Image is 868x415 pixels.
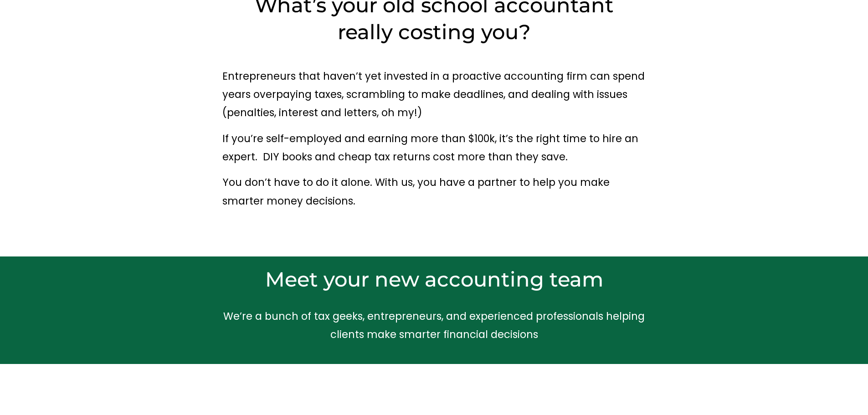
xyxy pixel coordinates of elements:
[222,173,646,210] p: You don’t have to do it alone. With us, you have a partner to help you make smarter money decisions.
[222,67,646,122] p: Entrepreneurs that haven’t yet invested in a proactive accounting firm can spend years overpaying...
[222,129,646,166] p: If you’re self-employed and earning more than $100k, it’s the right time to hire an expert. DIY b...
[222,266,646,292] h2: Meet your new accounting team
[222,307,646,344] p: We’re a bunch of tax geeks, entrepreneurs, and experienced professionals helping clients make sma...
